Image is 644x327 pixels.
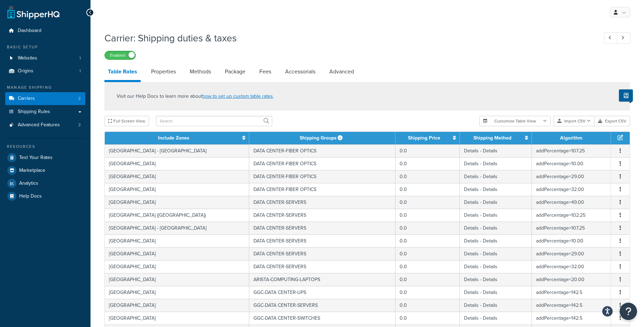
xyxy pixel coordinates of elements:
[249,273,395,286] td: ARISTA-COMPUTING-LAPTOPS
[460,299,532,312] td: Details - Details
[460,196,532,209] td: Details - Details
[19,155,53,161] span: Test Your Rates
[5,92,85,105] li: Carriers
[532,144,611,157] td: addPercentage=107.25
[18,122,60,128] span: Advanced Features
[460,234,532,247] td: Details - Details
[5,92,85,105] a: Carriers2
[5,65,85,78] li: Origins
[105,209,249,222] td: [GEOGRAPHIC_DATA] ([GEOGRAPHIC_DATA])
[5,52,85,65] a: Websites1
[19,181,38,186] span: Analytics
[460,247,532,260] td: Details - Details
[532,222,611,234] td: addPercentage=107.25
[156,116,272,126] input: Search
[460,286,532,299] td: Details - Details
[460,157,532,170] td: Details - Details
[460,170,532,183] td: Details - Details
[249,157,395,170] td: DATA CENTER-FIBER OPTICS
[249,247,395,260] td: DATA CENTER-SERVERS
[282,63,319,80] a: Accessorials
[105,234,249,247] td: [GEOGRAPHIC_DATA]
[78,96,81,102] span: 2
[79,55,81,61] span: 1
[460,260,532,273] td: Details - Details
[249,183,395,196] td: DATA CENTER-FIBER OPTICS
[532,312,611,325] td: addPercentage=142.5
[256,63,275,80] a: Fees
[5,119,85,131] a: Advanced Features2
[19,193,42,199] span: Help Docs
[395,209,460,222] td: 0.0
[105,170,249,183] td: [GEOGRAPHIC_DATA]
[395,312,460,325] td: 0.0
[249,260,395,273] td: DATA CENTER-SERVERS
[105,247,249,260] td: [GEOGRAPHIC_DATA]
[617,32,630,44] a: Next Record
[620,303,637,320] button: Open Resource Center
[105,183,249,196] td: [GEOGRAPHIC_DATA]
[249,209,395,222] td: DATA CENTER-SERVERS
[395,170,460,183] td: 0.0
[5,85,85,90] div: Manage Shipping
[460,144,532,157] td: Details - Details
[5,164,85,177] a: Marketplace
[532,183,611,196] td: addPercentage=32.00
[553,116,595,126] button: Import CSV
[249,299,395,312] td: GGC-DATA CENTER-SERVERS
[532,273,611,286] td: addPercentage=20.00
[148,63,179,80] a: Properties
[395,196,460,209] td: 0.0
[5,52,85,65] li: Websites
[249,312,395,325] td: GGC-DATA CENTER-SWITCHES
[408,134,440,142] a: Shipping Price
[532,132,611,144] th: Algorithm
[5,105,85,118] a: Shipping Rules
[395,157,460,170] td: 0.0
[249,144,395,157] td: DATA CENTER-FIBER OPTICS
[5,190,85,202] a: Help Docs
[460,209,532,222] td: Details - Details
[249,132,395,144] th: Shipping Groups
[249,170,395,183] td: DATA CENTER-FIBER OPTICS
[395,234,460,247] td: 0.0
[395,273,460,286] td: 0.0
[221,63,249,80] a: Package
[5,119,85,131] li: Advanced Features
[532,299,611,312] td: addPercentage=142.5
[105,299,249,312] td: [GEOGRAPHIC_DATA]
[395,144,460,157] td: 0.0
[18,68,33,74] span: Origins
[104,63,141,82] a: Table Rates
[326,63,358,80] a: Advanced
[5,177,85,190] a: Analytics
[5,44,85,50] div: Basic Setup
[18,28,41,34] span: Dashboard
[532,196,611,209] td: addPercentage=49.00
[395,247,460,260] td: 0.0
[395,299,460,312] td: 0.0
[532,286,611,299] td: addPercentage=142.5
[5,24,85,37] a: Dashboard
[186,63,214,80] a: Methods
[105,273,249,286] td: [GEOGRAPHIC_DATA]
[619,89,633,102] button: Show Help Docs
[105,157,249,170] td: [GEOGRAPHIC_DATA]
[460,312,532,325] td: Details - Details
[604,32,618,44] a: Previous Record
[395,260,460,273] td: 0.0
[5,151,85,164] a: Test Your Rates
[532,157,611,170] td: addPercentage=10.00
[473,134,511,142] a: Shipping Method
[104,116,149,126] button: Full Screen View
[479,116,551,126] button: Customize Table View
[395,183,460,196] td: 0.0
[460,183,532,196] td: Details - Details
[78,122,81,128] span: 2
[395,222,460,234] td: 0.0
